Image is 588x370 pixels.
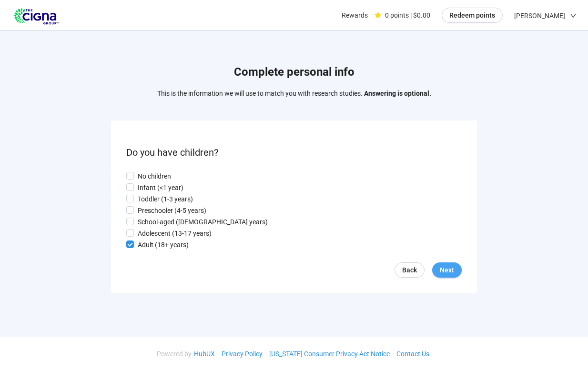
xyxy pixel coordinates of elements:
[157,350,192,358] span: Powered by
[138,228,212,239] p: Adolescent (13-17 years)
[138,217,268,227] p: School-aged ([DEMOGRAPHIC_DATA] years)
[138,182,183,193] p: Infant (<1 year)
[395,262,425,278] a: Back
[157,88,431,99] p: This is the information we will use to match you with research studies.
[126,145,462,160] p: Do you have children?
[138,205,206,216] p: Preschooler (4-5 years)
[157,63,431,81] h1: Complete personal info
[449,10,495,20] span: Redeem points
[442,8,503,23] button: Redeem points
[402,265,417,275] span: Back
[570,12,577,19] span: down
[440,265,454,275] span: Next
[267,350,392,358] a: [US_STATE] Consumer Privacy Act Notice
[157,349,432,359] div: · · ·
[394,350,432,358] a: Contact Us
[375,12,381,19] span: star
[364,90,431,97] strong: Answering is optional.
[138,240,189,250] p: Adult (18+ years)
[192,350,217,358] a: HubUX
[514,0,565,31] span: [PERSON_NAME]
[138,194,193,204] p: Toddler (1-3 years)
[138,171,171,181] p: No children
[219,350,265,358] a: Privacy Policy
[432,262,462,278] button: Next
